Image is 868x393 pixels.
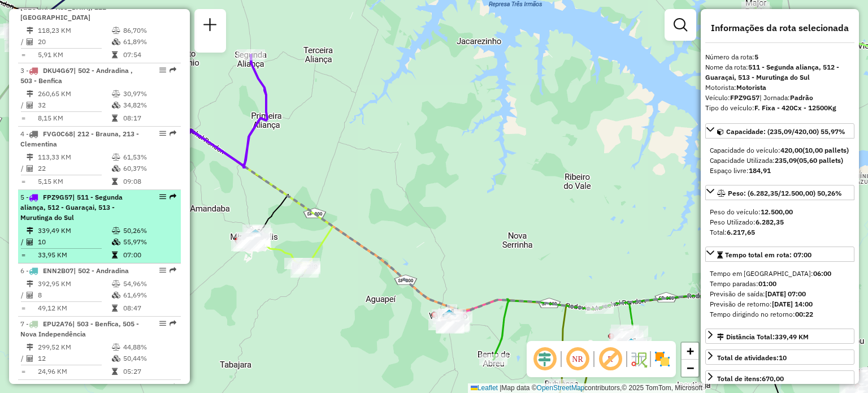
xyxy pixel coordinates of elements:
i: % de utilização da cubagem [112,355,120,362]
i: Tempo total em rota [112,51,118,58]
td: 54,96% [123,278,176,290]
img: GUARARAPES [624,338,639,352]
span: | 502 - Andradina [73,266,129,275]
a: Tempo total em rota: 07:00 [705,247,854,262]
td: 33,95 KM [37,249,111,261]
a: Zoom out [682,360,698,377]
strong: Padrão [790,93,813,102]
strong: (10,00 pallets) [802,146,849,154]
i: % de utilização do peso [112,227,120,234]
span: + [687,344,694,358]
div: Total: [710,227,850,237]
i: Distância Total [27,27,33,34]
i: Distância Total [27,344,33,351]
td: 07:54 [123,49,176,61]
em: Rota exportada [170,130,176,137]
i: % de utilização do peso [112,90,120,97]
strong: 235,09 [775,156,797,165]
td: 09:08 [123,176,176,187]
i: Tempo total em rota [112,368,118,375]
strong: 184,91 [749,166,771,175]
i: % de utilização do peso [112,154,120,161]
div: Map data © contributors,© 2025 TomTom, Microsoft [468,383,705,393]
a: Peso: (6.282,35/12.500,00) 50,26% [705,185,854,200]
span: FPZ9G57 [43,193,72,201]
div: Tipo do veículo: [705,103,854,113]
i: % de utilização da cubagem [112,292,120,299]
td: 10 [37,236,111,248]
td: 49,12 KM [37,303,111,314]
div: Nome da rota: [705,62,854,83]
td: 07:00 [123,249,176,261]
strong: 06:00 [813,269,831,278]
div: Motorista: [705,83,854,93]
td: = [20,366,26,377]
span: Total de atividades: [717,353,787,362]
i: Total de Atividades [27,38,33,45]
span: | 212 - Brauna, 213 - Clementina [20,129,139,148]
span: | 511 - Segunda aliança, 512 - Guaraçai, 513 - Murutinga do Sul [20,193,123,222]
a: Leaflet [471,384,498,392]
span: EPU2A76 [43,319,72,328]
span: − [687,361,694,375]
span: | Jornada: [759,93,813,102]
span: DKU4G67 [43,66,73,75]
td: 55,97% [123,236,176,248]
div: Total de itens: [717,374,784,384]
span: | [500,384,501,392]
td: / [20,290,26,301]
span: 4 - [20,129,139,148]
i: % de utilização do peso [112,344,120,351]
strong: FPZ9G57 [730,93,759,102]
div: Previsão de saída: [710,289,850,299]
a: Capacidade: (235,09/420,00) 55,97% [705,123,854,139]
td: 61,53% [123,152,176,163]
td: = [20,176,26,187]
em: Rota exportada [170,267,176,274]
div: Tempo paradas: [710,279,850,289]
em: Opções [159,267,166,274]
em: Opções [159,320,166,327]
strong: [DATE] 07:00 [765,290,806,298]
span: 339,49 KM [775,332,809,341]
td: 113,33 KM [37,152,111,163]
td: 8,15 KM [37,113,111,124]
img: MIRANDÓPOLIS [248,228,263,243]
a: Distância Total:339,49 KM [705,329,854,344]
em: Rota exportada [170,193,176,200]
span: FVG0C68 [43,129,73,138]
div: Número da rota: [705,52,854,62]
td: 08:47 [123,303,176,314]
em: Opções [159,67,166,74]
td: / [20,100,26,111]
i: Distância Total [27,90,33,97]
td: / [20,236,26,248]
strong: 5 [754,53,758,61]
div: Capacidade Utilizada: [710,156,850,166]
td: 118,23 KM [37,25,111,36]
span: ENN2B07 [43,266,73,275]
td: 5,91 KM [37,49,111,61]
a: Zoom in [682,343,698,360]
div: Veículo: [705,93,854,103]
td: 299,52 KM [37,342,111,353]
strong: 420,00 [780,146,802,154]
td: 08:17 [123,113,176,124]
td: 30,97% [123,88,176,100]
i: Distância Total [27,280,33,287]
td: 5,15 KM [37,176,111,187]
td: = [20,49,26,61]
h4: Informações da rota selecionada [705,23,854,33]
td: 12 [37,353,111,364]
span: | 503 - Benfica, 505 - Nova Independência [20,319,139,338]
i: % de utilização da cubagem [112,239,120,245]
span: 5 - [20,193,123,222]
img: VALPARAISO [442,309,457,323]
td: / [20,163,26,174]
i: Total de Atividades [27,102,33,109]
span: 7 - [20,319,139,338]
i: % de utilização da cubagem [112,38,120,45]
img: Fluxo de ruas [630,350,648,368]
i: Total de Atividades [27,355,33,362]
div: Tempo dirigindo no retorno: [710,309,850,319]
